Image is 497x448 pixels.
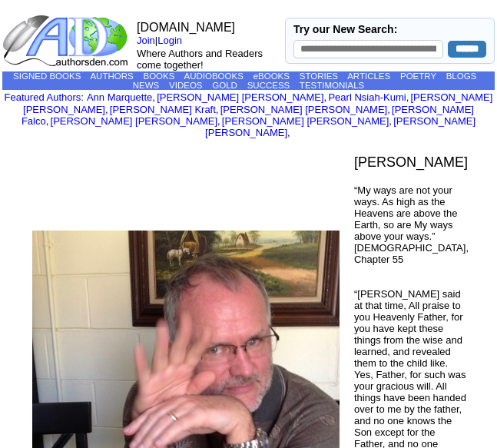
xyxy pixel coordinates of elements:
font: i [326,94,328,102]
font: [PERSON_NAME] [354,154,468,170]
font: i [290,129,292,138]
a: BOOKS [143,71,174,81]
label: Try our New Search: [293,23,397,35]
a: [PERSON_NAME] Falco [22,104,474,127]
font: i [392,118,393,126]
a: AUTHORS [90,71,133,81]
a: [PERSON_NAME] [PERSON_NAME] [220,104,387,115]
a: [PERSON_NAME] Kraft [110,104,216,115]
a: Featured Authors [5,91,81,103]
font: i [409,94,410,102]
a: VIDEOS [169,81,202,90]
a: [PERSON_NAME] [PERSON_NAME] [23,91,492,115]
a: SUCCESS [247,81,290,90]
a: [PERSON_NAME] [PERSON_NAME] [157,91,323,103]
a: AUDIOBOOKS [184,71,244,81]
font: i [390,106,392,114]
img: logo_ad.gif [2,14,131,68]
a: ARTICLES [347,71,390,81]
font: , , , , , , , , , , [22,91,493,138]
font: i [218,106,220,114]
a: [PERSON_NAME] [PERSON_NAME] [205,115,475,138]
a: Join [137,35,155,46]
font: i [220,118,222,126]
font: Where Authors and Readers come together! [137,48,263,71]
font: i [48,118,50,126]
a: STORIES [300,71,338,81]
a: GOLD [212,81,237,90]
a: Login [157,35,182,46]
a: Pearl Nsiah-Kumi [328,91,406,103]
font: : [5,91,84,103]
a: TESTIMONIALS [300,81,364,90]
font: | [137,35,187,46]
a: eBOOKS [253,71,290,81]
a: BLOGS [446,71,477,81]
a: [PERSON_NAME] [PERSON_NAME] [51,115,217,127]
font: i [155,94,157,102]
a: Ann Marquette [87,91,152,103]
a: POETRY [400,71,436,81]
font: [DOMAIN_NAME] [137,21,235,34]
a: NEWS [133,81,160,90]
font: i [108,106,110,114]
a: SIGNED BOOKS [13,71,81,81]
a: [PERSON_NAME] [PERSON_NAME] [222,115,389,127]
